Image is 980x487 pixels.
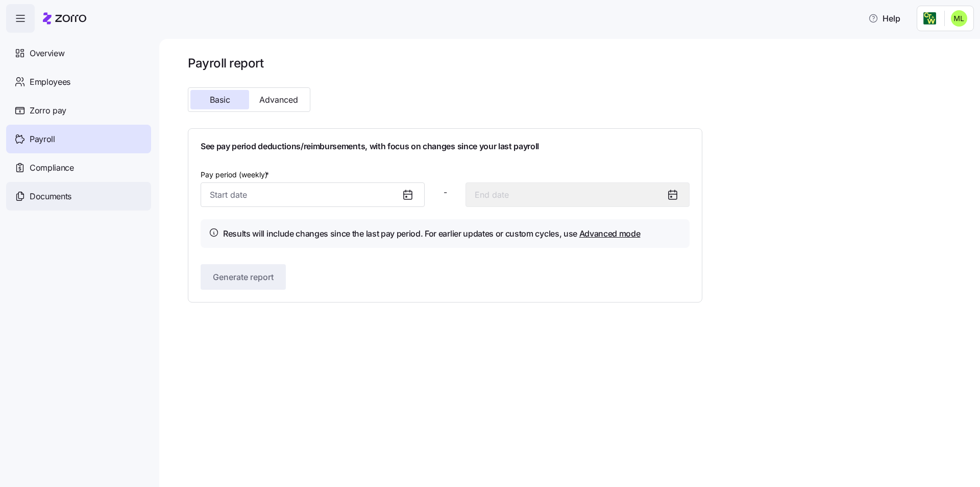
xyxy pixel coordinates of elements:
h4: Results will include changes since the last pay period. For earlier updates or custom cycles, use [223,227,641,240]
input: Start date [201,182,425,207]
a: Employees [6,67,151,96]
input: End date [465,182,690,207]
a: Documents [6,182,151,211]
span: Advanced [259,96,298,104]
img: Employer logo [923,12,936,25]
a: Overview [6,39,151,67]
a: Payroll [6,125,151,153]
span: Employees [30,76,70,88]
h1: Payroll report [188,55,702,71]
label: Pay period (weekly) [201,169,271,180]
h1: See pay period deductions/reimbursements, with focus on changes since your last payroll [201,141,690,152]
span: - [444,186,447,199]
span: Basic [210,96,230,104]
span: Compliance [30,161,74,174]
span: Payroll [30,133,55,146]
img: 0801e2362e3971ea233317bd9112cb45 [951,10,967,27]
a: Compliance [6,153,151,182]
button: Help [860,8,909,29]
span: Help [868,12,900,25]
span: Overview [30,47,64,60]
span: Generate report [213,271,274,283]
button: Generate report [201,264,286,290]
span: Documents [30,190,71,203]
a: Zorro pay [6,96,151,125]
span: Zorro pay [30,104,66,117]
a: Advanced mode [579,228,641,239]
